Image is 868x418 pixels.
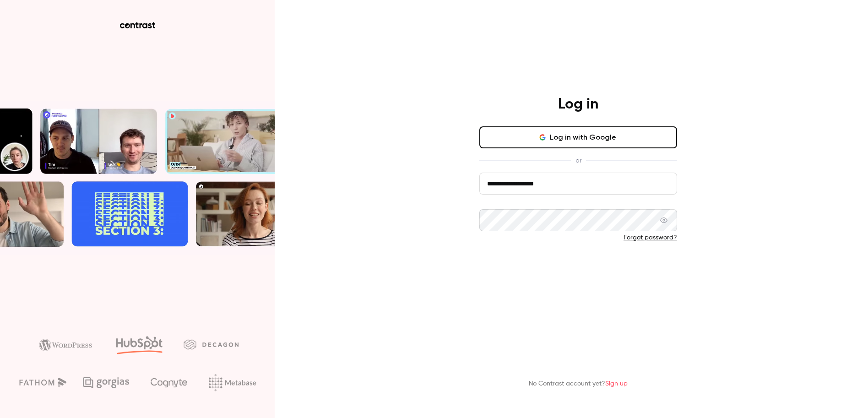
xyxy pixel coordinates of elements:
button: Log in with Google [479,126,677,148]
button: Log in [479,257,677,279]
h4: Log in [558,95,598,114]
a: Forgot password? [624,234,677,241]
span: or [571,156,586,165]
img: decagon [184,339,239,349]
p: No Contrast account yet? [529,379,628,389]
a: Sign up [605,380,628,387]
